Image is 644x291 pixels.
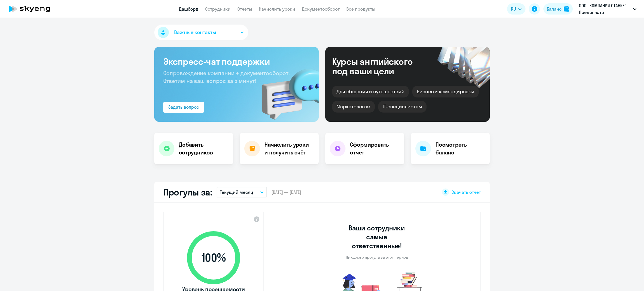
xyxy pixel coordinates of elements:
img: balance [564,6,569,12]
a: Отчеты [237,6,252,12]
h4: Добавить сотрудников [179,141,229,156]
h3: Экспресс-чат поддержки [163,56,310,67]
p: ООО "КОМПАНИЯ СТАНКЕ", Предоплата [579,2,631,16]
button: RU [507,3,525,15]
button: Важные контакты [154,25,248,40]
a: Документооборот [302,6,340,12]
h4: Начислить уроки и получить счёт [264,141,313,156]
a: Сотрудники [205,6,231,12]
button: Балансbalance [543,3,573,15]
h4: Сформировать отчет [350,141,400,156]
button: ООО "КОМПАНИЯ СТАНКЕ", Предоплата [576,2,639,16]
div: Задать вопрос [168,104,199,110]
span: Сопровождение компании + документооборот. Ответим на ваш вопрос за 5 минут! [163,70,290,84]
h3: Ваши сотрудники самые ответственные! [341,223,413,250]
span: RU [511,6,516,12]
button: Задать вопрос [163,102,204,113]
button: Текущий месяц [217,187,267,197]
div: Бизнес и командировки [412,86,479,97]
span: Важные контакты [174,29,216,36]
a: Начислить уроки [259,6,295,12]
p: Ни одного прогула за этот период [346,255,408,260]
p: Текущий месяц [220,189,253,195]
span: [DATE] — [DATE] [271,189,301,195]
a: Дашборд [179,6,198,12]
div: Маркетологам [332,101,375,113]
a: Все продукты [346,6,375,12]
img: bg-img [254,59,319,122]
h2: Прогулы за: [163,187,212,198]
div: IT-специалистам [378,101,426,113]
span: 100 % [181,251,246,264]
div: Курсы английского под ваши цели [332,57,428,76]
div: Для общения и путешествий [332,86,409,97]
div: Баланс [547,6,562,12]
h4: Посмотреть баланс [435,141,485,156]
span: Скачать отчет [451,189,481,195]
